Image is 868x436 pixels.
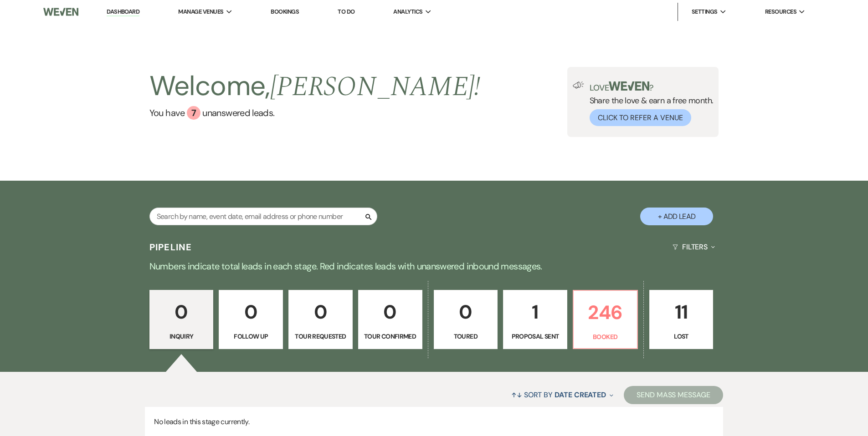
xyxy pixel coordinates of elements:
a: 11Lost [649,290,714,349]
p: 0 [364,297,416,327]
img: Weven Logo [43,2,78,21]
div: Share the love & earn a free month. [584,81,714,126]
span: ↑↓ [511,390,522,400]
span: Settings [692,7,718,16]
p: Numbers indicate total leads in each stage. Red indicates leads with unanswered inbound messages. [106,259,762,274]
p: Booked [579,332,632,342]
p: 0 [225,297,277,327]
span: Resources [765,7,796,16]
p: 0 [155,297,208,327]
a: 0Inquiry [149,290,214,349]
input: Search by name, event date, email address or phone number [149,208,377,225]
p: 1 [509,297,561,327]
button: Send Mass Message [624,386,723,404]
h2: Welcome, [149,67,481,106]
p: Toured [440,331,492,341]
p: 0 [294,297,347,327]
a: 0Tour Confirmed [358,290,422,349]
a: 1Proposal Sent [503,290,567,349]
p: 0 [440,297,492,327]
p: Follow Up [225,331,277,341]
p: Love ? [590,81,714,92]
p: Lost [655,331,708,341]
span: [PERSON_NAME] ! [270,66,481,108]
button: + Add Lead [640,208,713,225]
p: Inquiry [155,331,208,341]
a: 0Tour Requested [288,290,353,349]
a: 0Toured [434,290,498,349]
span: Analytics [393,7,422,16]
a: To Do [338,8,354,15]
p: 246 [579,297,632,328]
p: Tour Requested [294,331,347,341]
p: Tour Confirmed [364,331,416,341]
p: 11 [655,297,708,327]
a: You have 7 unanswered leads. [149,106,481,120]
a: Dashboard [107,8,139,16]
p: Proposal Sent [509,331,561,341]
img: weven-logo-green.svg [609,81,649,91]
span: Manage Venues [178,7,223,16]
button: Sort By Date Created [508,383,617,407]
span: Date Created [555,390,606,400]
button: Filters [669,235,719,259]
img: loud-speaker-illustration.svg [573,81,584,89]
button: Click to Refer a Venue [590,109,691,126]
a: 0Follow Up [219,290,283,349]
a: Bookings [271,8,299,15]
div: 7 [187,106,200,120]
h3: Pipeline [149,241,192,253]
a: 246Booked [573,290,638,349]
